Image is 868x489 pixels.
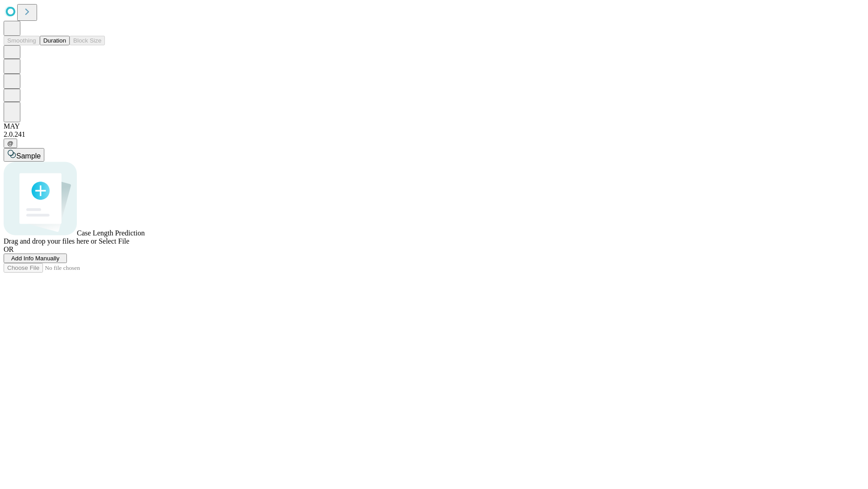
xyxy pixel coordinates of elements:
[4,237,97,245] span: Drag and drop your files here or
[77,229,145,237] span: Case Length Prediction
[40,36,70,45] button: Duration
[4,36,40,45] button: Smoothing
[4,254,67,263] button: Add Info Manually
[4,122,864,130] div: MAY
[4,148,44,162] button: Sample
[4,139,17,148] button: @
[4,130,864,139] div: 2.0.241
[7,140,14,147] span: @
[4,245,14,253] span: OR
[11,255,60,262] span: Add Info Manually
[70,36,105,45] button: Block Size
[99,237,129,245] span: Select File
[16,152,41,160] span: Sample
